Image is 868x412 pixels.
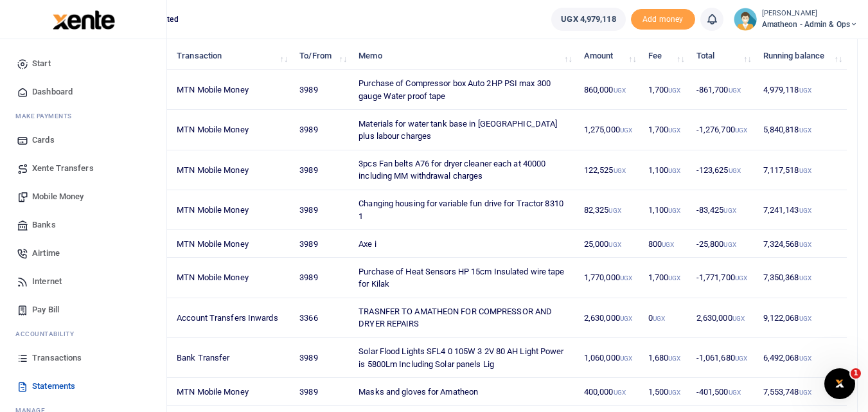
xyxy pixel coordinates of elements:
a: Internet [10,267,156,296]
small: UGX [729,87,741,94]
th: Amount: activate to sort column ascending [577,42,641,70]
td: Solar Flood Lights SFL4 0 105W 3 2V 80 AH Light Power is 5800Lm Including Solar panels Lig [351,338,577,378]
td: 800 [641,230,689,258]
td: 7,241,143 [756,190,847,230]
td: Materials for water tank base in [GEOGRAPHIC_DATA] plus labour charges [351,110,577,150]
small: [PERSON_NAME] [762,8,858,19]
a: logo-small logo-large logo-large [51,14,115,24]
small: UGX [723,207,736,214]
small: UGX [620,274,632,282]
span: Statements [32,380,75,393]
td: 1,700 [641,70,689,110]
td: 1,770,000 [577,258,641,298]
th: Total: activate to sort column ascending [689,42,756,70]
span: countability [25,329,74,339]
a: Xente Transfers [10,154,156,183]
span: Pay Bill [32,303,59,316]
td: MTN Mobile Money [170,110,292,150]
td: 2,630,000 [689,298,756,338]
td: -123,625 [689,150,756,190]
td: 4,979,118 [756,70,847,110]
td: -25,800 [689,230,756,258]
td: -1,061,680 [689,338,756,378]
span: Transactions [32,352,82,364]
td: MTN Mobile Money [170,230,292,258]
span: ake Payments [22,111,72,121]
small: UGX [799,315,811,322]
th: Running balance: activate to sort column ascending [756,42,847,70]
td: 1,100 [641,190,689,230]
td: 5,840,818 [756,110,847,150]
a: Start [10,49,156,78]
small: UGX [662,241,674,248]
small: UGX [620,355,632,362]
small: UGX [799,167,811,174]
small: UGX [668,274,680,282]
small: UGX [668,127,680,134]
td: 1,060,000 [577,338,641,378]
td: 3989 [292,230,351,258]
span: 1 [851,368,861,379]
li: Wallet ballance [546,8,630,31]
span: Add money [631,9,695,30]
span: Dashboard [32,85,73,98]
td: Purchase of Heat Sensors HP 15cm Insulated wire tape for Kilak [351,258,577,298]
a: UGX 4,979,118 [551,8,625,31]
td: 82,325 [577,190,641,230]
span: UGX 4,979,118 [561,13,616,26]
small: UGX [799,87,811,94]
span: Cards [32,134,55,147]
td: 122,525 [577,150,641,190]
td: -1,276,700 [689,110,756,150]
td: 3989 [292,150,351,190]
th: Memo: activate to sort column ascending [351,42,577,70]
td: 860,000 [577,70,641,110]
td: 7,324,568 [756,230,847,258]
td: 3366 [292,298,351,338]
small: UGX [735,274,747,282]
td: 1,700 [641,258,689,298]
td: 1,700 [641,110,689,150]
small: UGX [799,274,811,282]
td: Axe i [351,230,577,258]
small: UGX [608,207,621,214]
small: UGX [729,389,741,396]
td: 7,350,368 [756,258,847,298]
small: UGX [729,167,741,174]
a: Dashboard [10,78,156,106]
small: UGX [608,241,621,248]
td: 1,500 [641,378,689,406]
small: UGX [620,127,632,134]
small: UGX [723,241,736,248]
td: 1,680 [641,338,689,378]
small: UGX [732,315,745,322]
td: 3989 [292,190,351,230]
small: UGX [668,355,680,362]
td: MTN Mobile Money [170,378,292,406]
td: 0 [641,298,689,338]
td: -861,700 [689,70,756,110]
td: 6,492,068 [756,338,847,378]
img: logo-large [53,10,115,30]
li: M [10,106,156,126]
small: UGX [799,389,811,396]
li: Toup your wallet [631,9,695,30]
th: Transaction: activate to sort column ascending [170,42,292,70]
td: 3pcs Fan belts A76 for dryer cleaner each at 40000 including MM withdrawal charges [351,150,577,190]
span: Start [32,57,51,70]
li: Ac [10,324,156,344]
td: MTN Mobile Money [170,70,292,110]
span: Xente Transfers [32,162,94,175]
td: 25,000 [577,230,641,258]
td: -401,500 [689,378,756,406]
iframe: Intercom live chat [824,368,855,399]
a: Pay Bill [10,296,156,324]
small: UGX [653,315,665,322]
td: 3989 [292,110,351,150]
td: 7,553,748 [756,378,847,406]
td: Bank Transfer [170,338,292,378]
small: UGX [668,167,680,174]
td: MTN Mobile Money [170,150,292,190]
th: To/From: activate to sort column ascending [292,42,351,70]
td: 3989 [292,378,351,406]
